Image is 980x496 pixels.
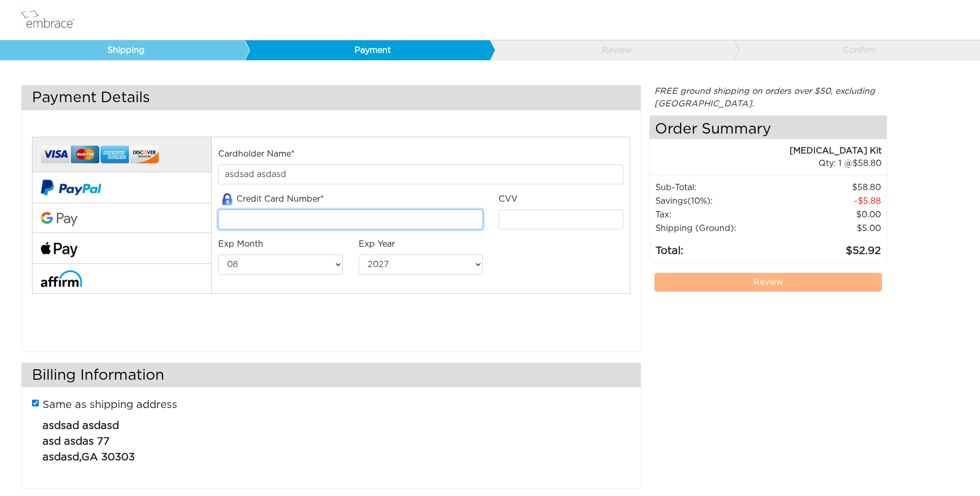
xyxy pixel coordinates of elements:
td: Shipping (Ground): [655,222,780,235]
label: Same as shipping address [42,397,177,413]
span: GA [81,452,98,462]
td: $5.00 [780,222,882,235]
img: fullApplePay.png [41,242,78,257]
div: 1 @ [663,157,882,170]
label: CVV [499,193,518,205]
span: asdsad asdasd [42,421,119,431]
img: amazon-lock.png [218,193,236,205]
td: Tax: [655,208,780,222]
span: 30303 [101,452,135,462]
p: , [42,413,622,465]
a: Payment [244,40,489,60]
h4: Order Summary [650,116,887,139]
td: 5.88 [780,194,882,208]
td: Savings : [655,194,780,208]
label: Exp Year [359,238,395,250]
span: asd asdas 77 [42,436,110,447]
div: FREE ground shipping on orders over $50, excluding [GEOGRAPHIC_DATA]. [649,85,888,110]
span: (10%) [687,197,710,205]
img: affirm-logo.svg [41,270,82,286]
div: [MEDICAL_DATA] Kit [650,145,882,157]
span: 58.80 [853,159,881,168]
td: 58.80 [780,181,882,194]
img: Google-Pay-Logo.svg [41,212,78,227]
h3: Payment Details [21,85,641,110]
img: logo.png [18,7,87,33]
td: 0.00 [780,208,882,222]
td: Total: [655,235,780,259]
td: 52.92 [780,235,882,259]
label: Cardholder Name* [218,148,295,160]
label: Exp Month [218,238,263,250]
a: Confirm [734,40,978,60]
img: credit-cards.png [41,142,159,167]
label: Credit Card Number* [218,193,324,206]
span: asdasd [42,452,79,462]
a: Review [654,273,882,292]
img: paypal-v2.png [41,172,101,203]
td: Sub-Total: [655,181,780,194]
a: Review [489,40,734,60]
h3: Billing Information [21,363,641,388]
